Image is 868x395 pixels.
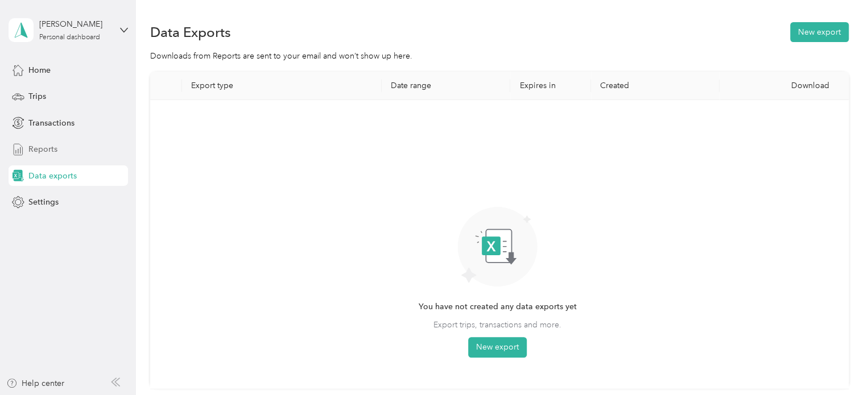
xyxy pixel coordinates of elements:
span: Transactions [28,117,75,129]
div: Personal dashboard [39,34,100,41]
iframe: Everlance-gr Chat Button Frame [804,331,868,395]
span: Trips [28,90,46,102]
span: Settings [28,196,59,208]
button: New export [790,22,849,42]
th: Expires in [510,72,590,100]
div: [PERSON_NAME] [39,18,110,30]
span: Reports [28,143,57,155]
th: Date range [382,72,510,100]
button: New export [468,337,527,357]
span: You have not created any data exports yet [419,301,577,313]
th: Created [591,72,720,100]
span: Export trips, transactions and more. [433,319,561,331]
button: Help center [6,377,64,389]
div: Downloads from Reports are sent to your email and won’t show up here. [150,50,849,62]
th: Export type [182,72,382,100]
span: Home [28,64,51,76]
span: Data exports [28,170,77,182]
h1: Data Exports [150,26,231,38]
div: Download [729,81,839,90]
